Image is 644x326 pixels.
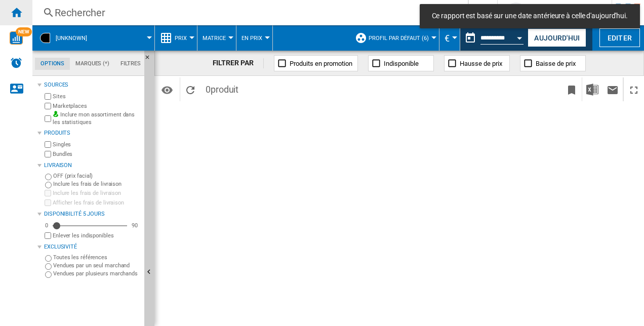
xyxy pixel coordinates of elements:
[45,93,51,100] input: Sites
[274,55,358,71] button: Produits en promotion
[56,35,87,42] span: [UNKNOWN]
[520,55,586,71] button: Baisse de prix
[45,199,51,206] input: Afficher les frais de livraison
[53,111,59,117] img: mysite-bg-18x18.png
[10,31,23,45] img: wise-card.svg
[10,57,22,69] img: alerts-logo.svg
[53,111,140,127] label: Inclure mon assortiment dans les statistiques
[429,11,631,21] span: Ce rapport est basé sur une date antérieure à celle d'aujourd'hui.
[241,25,267,51] button: En Prix
[624,77,644,101] button: Plein écran
[599,28,640,47] button: Editer
[45,182,52,188] input: Inclure les frais de livraison
[37,25,149,51] div: [UNKNOWN]
[45,271,52,278] input: Vendues par plusieurs marchands
[444,55,510,71] button: Hausse de prix
[70,58,115,70] md-tab-item: Marques (*)
[290,60,352,67] span: Produits en promotion
[203,25,231,51] button: Matrice
[445,25,455,51] button: €
[53,189,140,197] label: Inclure les frais de livraison
[211,84,238,95] span: produit
[561,77,582,101] button: Créer un favoris
[53,270,140,277] label: Vendues par plusieurs marchands
[144,51,156,69] button: Masquer
[602,77,623,101] button: Envoyer ce rapport par email
[35,58,70,70] md-tab-item: Options
[45,263,52,270] input: Vendues par un seul marchand
[460,60,502,67] span: Hausse de prix
[175,35,187,42] span: Prix
[445,33,450,44] span: €
[460,25,526,51] div: Ce rapport est basé sur une date antérieure à celle d'aujourd'hui.
[44,129,140,137] div: Produits
[203,35,226,42] span: Matrice
[175,25,192,51] button: Prix
[53,232,140,239] label: Enlever les indisponibles
[180,77,200,101] button: Recharger
[16,27,32,36] span: NEW
[369,25,434,51] button: Profil par défaut (6)
[45,190,51,196] input: Inclure les frais de livraison
[586,84,598,96] img: excel-24x24.png
[44,161,140,170] div: Livraison
[45,174,52,180] input: OFF (prix facial)
[45,112,51,125] input: Inclure mon assortiment dans les statistiques
[53,141,140,148] label: Singles
[45,141,51,148] input: Singles
[384,60,419,67] span: Indisponible
[241,35,262,42] span: En Prix
[53,221,127,231] md-slider: Disponibilité
[53,254,140,261] label: Toutes les références
[369,35,429,42] span: Profil par défaut (6)
[53,262,140,269] label: Vendues par un seul marchand
[45,255,52,262] input: Toutes les références
[368,55,434,71] button: Indisponible
[213,58,264,68] div: FILTRER PAR
[44,210,140,218] div: Disponibilité 5 Jours
[115,58,146,70] md-tab-item: Filtres
[56,25,97,51] button: [UNKNOWN]
[460,28,480,48] button: md-calendar
[53,93,140,100] label: Sites
[200,77,244,99] span: 0
[528,28,586,47] button: Aujourd'hui
[129,222,140,229] div: 90
[536,60,576,67] span: Baisse de prix
[53,199,140,207] label: Afficher les frais de livraison
[53,172,140,180] label: OFF (prix facial)
[160,25,192,51] div: Prix
[45,232,51,239] input: Afficher les frais de livraison
[43,222,51,229] div: 0
[44,81,140,89] div: Sources
[45,151,51,157] input: Bundles
[44,243,140,251] div: Exclusivité
[511,27,529,46] button: Open calendar
[53,102,140,110] label: Marketplaces
[355,25,434,51] div: Profil par défaut (6)
[45,103,51,109] input: Marketplaces
[53,180,140,188] label: Inclure les frais de livraison
[439,25,460,51] md-menu: Currency
[157,80,177,99] button: Options
[55,6,441,20] div: Rechercher
[582,77,602,101] button: Télécharger au format Excel
[53,150,140,158] label: Bundles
